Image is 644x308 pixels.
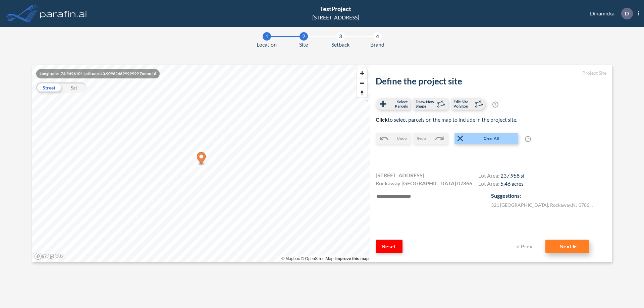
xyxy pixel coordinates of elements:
button: Clear All [454,133,518,144]
button: Reset [376,240,402,253]
span: ? [492,102,498,108]
div: [STREET_ADDRESS] [312,13,359,21]
div: Sat [61,82,87,93]
button: Zoom out [357,78,367,88]
span: [STREET_ADDRESS] [376,171,424,179]
div: Longitude: -74.5496101 Latitude: 40.90962469999999 Zoom: 16 [36,69,160,78]
span: Draw New Shape [416,100,435,108]
span: TestProject [320,5,351,12]
p: D [625,10,629,16]
span: Clear All [465,135,518,141]
h2: Define the project site [376,76,606,86]
span: ? [525,136,531,142]
span: Setback [331,41,350,49]
button: Undo [376,133,410,144]
span: to select parcels on the map to include in the project site. [376,116,517,123]
div: Dinamicka [580,8,639,19]
span: Location [257,41,277,49]
button: Prev [512,240,539,253]
a: OpenStreetMap [301,256,333,261]
b: Click [376,116,388,123]
h4: Lot Area: [478,180,525,188]
div: Street [36,82,61,93]
span: 237,958 sf [500,172,525,179]
a: Mapbox [281,256,300,261]
p: Suggestions: [491,192,606,200]
span: Zoom out [357,78,367,88]
label: 321 [GEOGRAPHIC_DATA] , Rockaway , NJ 07866 , US [491,201,595,208]
div: 3 [336,32,345,41]
h4: Lot Area: [478,172,525,180]
span: Edit Site Polygon [453,100,473,108]
span: Redo [417,135,426,141]
canvas: Map [32,65,370,262]
button: Redo [413,133,448,144]
a: Mapbox homepage [34,252,64,260]
span: Undo [397,135,407,141]
span: Brand [370,41,384,49]
a: Improve this map [335,256,369,261]
div: 2 [300,32,308,41]
span: Select Parcels [388,100,408,108]
div: 4 [373,32,382,41]
span: Site [299,41,308,49]
button: Reset bearing to north [357,88,367,98]
span: Rockaway [GEOGRAPHIC_DATA] 07866 [376,179,472,187]
h5: Project Site [376,70,606,76]
div: Map marker [197,152,206,166]
button: Zoom in [357,68,367,78]
div: 1 [263,32,271,41]
span: 5.46 acres [500,180,524,187]
img: logo [39,7,88,20]
button: Next [545,240,589,253]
